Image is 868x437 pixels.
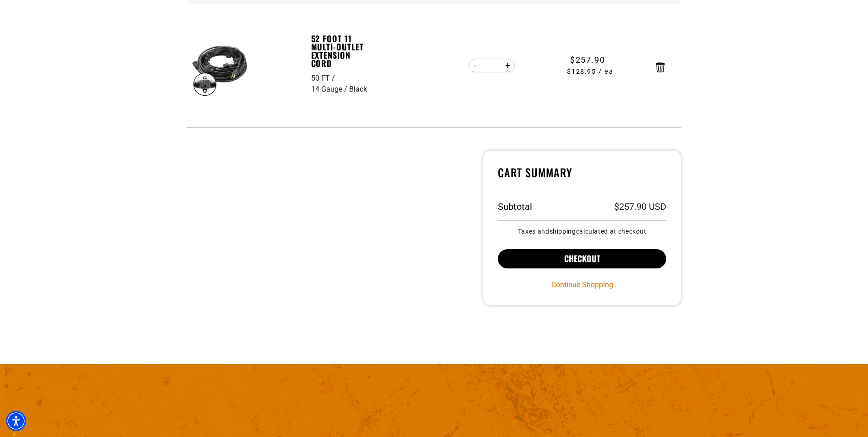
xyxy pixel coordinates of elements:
[551,279,613,290] a: Continue Shopping
[498,249,667,268] button: Checkout
[498,228,667,235] small: Taxes and calculated at checkout
[541,67,639,77] span: $128.95 / ea
[311,73,337,84] div: 50 FT
[483,58,501,73] input: Quantity for 52 Foot 11 Multi-Outlet Extension Cord
[498,165,667,189] h4: Cart Summary
[191,40,248,98] img: black
[570,54,605,66] span: $257.90
[656,64,665,70] a: Remove 52 Foot 11 Multi-Outlet Extension Cord - 50 FT / 14 Gauge / Black
[550,228,576,235] a: shipping
[349,84,367,95] div: Black
[311,84,349,95] div: 14 Gauge
[498,202,532,211] h3: Subtotal
[6,411,26,431] div: Accessibility Menu
[311,34,374,67] a: 52 Foot 11 Multi-Outlet Extension Cord
[614,202,666,211] p: $257.90 USD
